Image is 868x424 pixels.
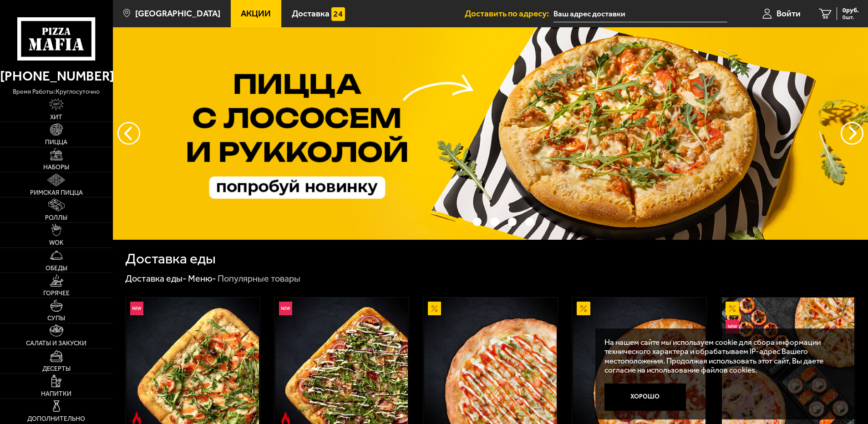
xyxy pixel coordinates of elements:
img: Акционный [577,302,590,315]
img: Акционный [726,302,739,315]
span: Горячее [43,290,70,297]
img: 15daf4d41897b9f0e9f617042186c801.svg [331,7,345,21]
button: Хорошо [604,384,686,411]
a: Доставка еды- [125,273,187,284]
span: Дополнительно [27,416,85,422]
button: точки переключения [490,217,499,226]
p: На нашем сайте мы используем cookie для сбора информации технического характера и обрабатываем IP... [604,338,841,375]
input: Ваш адрес доставки [553,5,727,22]
span: 0 руб. [843,7,859,14]
span: Наборы [43,164,69,171]
button: точки переключения [456,217,464,226]
span: Супы [47,315,65,322]
span: Напитки [41,391,71,397]
span: [GEOGRAPHIC_DATA] [135,9,220,18]
button: следующий [117,122,140,145]
span: Десерты [42,366,71,372]
span: Доставка [292,9,330,18]
img: Новинка [279,302,293,315]
span: WOK [49,240,63,246]
button: точки переключения [508,217,517,226]
div: Популярные товары [218,273,300,285]
span: Обеды [46,265,67,272]
img: Акционный [428,302,442,315]
span: Пицца [45,139,67,146]
img: Новинка [726,320,739,333]
span: Доставить по адресу: [465,9,553,18]
a: Меню- [188,273,216,284]
h1: Доставка еды [125,252,216,266]
button: точки переключения [525,217,534,226]
span: Римская пицца [30,190,83,196]
img: Новинка [130,302,144,315]
span: Акции [241,9,271,18]
span: Роллы [45,215,67,221]
button: точки переключения [473,217,482,226]
span: Хит [50,114,62,121]
span: Войти [777,9,801,18]
span: Салаты и закуски [26,340,86,347]
button: предыдущий [841,122,863,145]
span: 0 шт. [843,15,859,20]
